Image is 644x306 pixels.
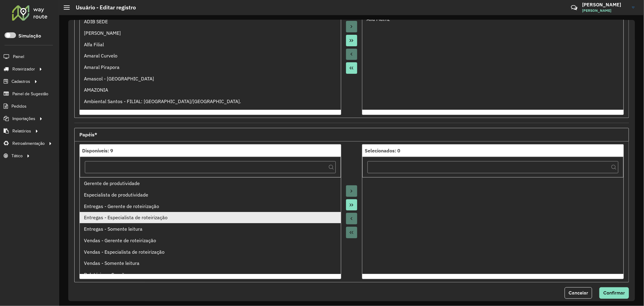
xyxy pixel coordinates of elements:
[84,52,337,59] div: Amaral Curvelo
[12,140,45,147] span: Retroalimentação
[346,62,357,74] button: Move All to Source
[568,1,581,14] a: Contato Rápido
[346,199,357,211] button: Move All to Target
[84,75,337,82] div: Amascol - [GEOGRAPHIC_DATA]
[84,109,337,116] div: Ambiental Santos - Matriz: Itaperuçu / PR.
[12,91,48,97] span: Painel de Sugestão
[84,203,337,210] div: Entregas - Gerente de roteirização
[18,32,41,40] label: Simulação
[599,287,629,299] button: Confirmar
[84,214,337,221] div: Entregas - Especialista de roteirização
[569,290,588,295] span: Cancelar
[84,225,337,233] div: Entregas - Somente leitura
[84,259,337,267] div: Vendas - Somente leitura
[565,287,592,299] button: Cancelar
[84,191,337,198] div: Especialista de produtividade
[84,180,337,187] div: Gerente de produtividade
[582,2,627,8] h3: [PERSON_NAME]
[12,116,35,122] span: Importações
[84,63,337,71] div: Amaral Pirapora
[84,271,337,278] div: Relatórios e Sessões
[84,237,337,244] div: Vendas - Gerente de roteirização
[79,132,97,137] span: Papéis*
[13,54,24,60] span: Painel
[12,128,31,134] span: Relatórios
[84,29,337,37] div: [PERSON_NAME]
[582,8,627,13] span: [PERSON_NAME]
[70,4,136,11] h2: Usuário - Editar registro
[84,98,337,105] div: Ambiental Santos - FILIAL: [GEOGRAPHIC_DATA]/[GEOGRAPHIC_DATA].
[11,103,27,109] span: Pedidos
[82,147,338,154] div: Disponíveis: 9
[84,18,337,25] div: ADIB SEDE
[365,147,621,154] div: Selecionados: 0
[84,41,337,48] div: Alfa Filial
[11,78,30,85] span: Cadastros
[11,153,23,159] span: Tático
[346,35,357,46] button: Move All to Target
[603,290,625,295] span: Confirmar
[12,66,35,72] span: Roteirizador
[84,248,337,256] div: Vendas - Especialista de roteirização
[84,86,337,93] div: AMAZONIA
